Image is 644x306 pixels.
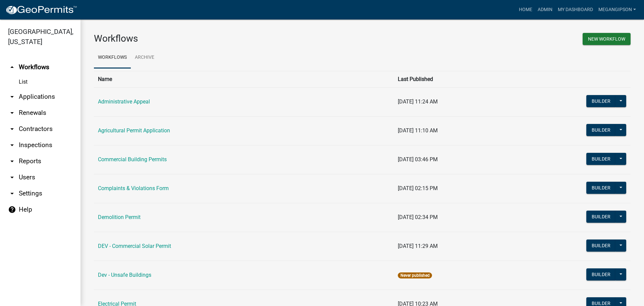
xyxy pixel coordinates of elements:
a: DEV - Commercial Solar Permit [98,243,171,249]
button: Builder [586,95,616,107]
a: Complaints & Violations Form [98,185,169,191]
span: Never published [398,272,432,278]
button: Builder [586,268,616,280]
button: Builder [586,124,616,136]
i: arrow_drop_down [8,141,16,149]
span: [DATE] 11:29 AM [398,243,438,249]
span: [DATE] 02:34 PM [398,214,438,220]
button: Builder [586,211,616,223]
i: help [8,206,16,214]
span: [DATE] 11:10 AM [398,127,438,134]
button: Builder [586,239,616,252]
a: Dev - Unsafe Buildings [98,272,151,278]
span: [DATE] 11:24 AM [398,98,438,105]
a: megangipson [596,3,639,16]
i: arrow_drop_down [8,189,16,198]
i: arrow_drop_down [8,157,16,165]
i: arrow_drop_down [8,109,16,117]
button: Builder [586,153,616,165]
a: Administrative Appeal [98,98,150,105]
button: Builder [586,182,616,194]
a: Workflows [94,47,131,69]
a: Commercial Building Permits [98,156,167,163]
a: Admin [535,3,555,16]
button: New Workflow [583,33,631,45]
i: arrow_drop_down [8,93,16,101]
i: arrow_drop_up [8,63,16,71]
a: My Dashboard [555,3,596,16]
span: [DATE] 03:46 PM [398,156,438,163]
i: arrow_drop_down [8,173,16,181]
a: Home [516,3,535,16]
a: Demolition Permit [98,214,141,220]
h3: Workflows [94,33,357,44]
a: Agricultural Permit Application [98,127,170,134]
span: [DATE] 02:15 PM [398,185,438,191]
i: arrow_drop_down [8,125,16,133]
th: Name [94,71,394,87]
th: Last Published [394,71,511,87]
a: Archive [131,47,158,69]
